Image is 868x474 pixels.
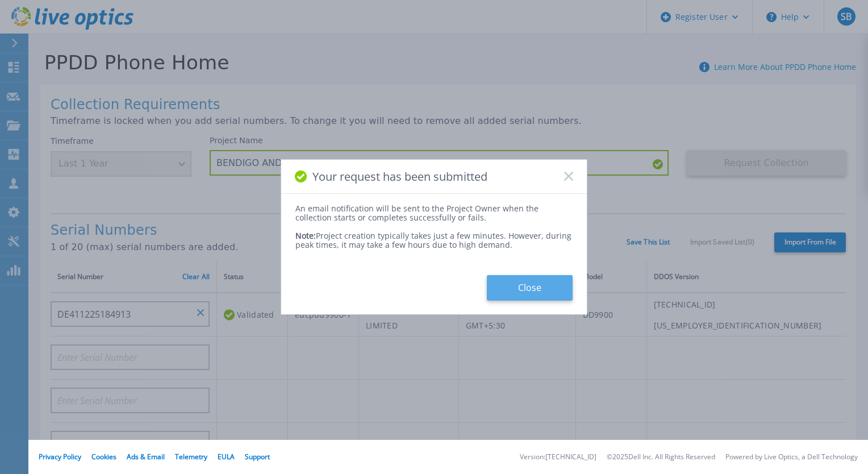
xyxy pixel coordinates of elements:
div: Project creation typically takes just a few minutes. However, during peak times, it may take a fe... [295,222,573,250]
li: © 2025 Dell Inc. All Rights Reserved [607,454,715,461]
a: Privacy Policy [39,452,81,461]
div: An email notification will be sent to the Project Owner when the collection starts or completes s... [295,204,573,222]
a: EULA [218,452,235,461]
li: Version: [TECHNICAL_ID] [520,454,596,461]
button: Close [487,275,573,301]
a: Telemetry [175,452,207,461]
span: Your request has been submitted [312,170,487,183]
a: Ads & Email [127,452,165,461]
li: Powered by Live Optics, a Dell Technology [725,454,858,461]
span: Note: [295,230,316,241]
a: Support [245,452,270,461]
a: Cookies [91,452,116,461]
